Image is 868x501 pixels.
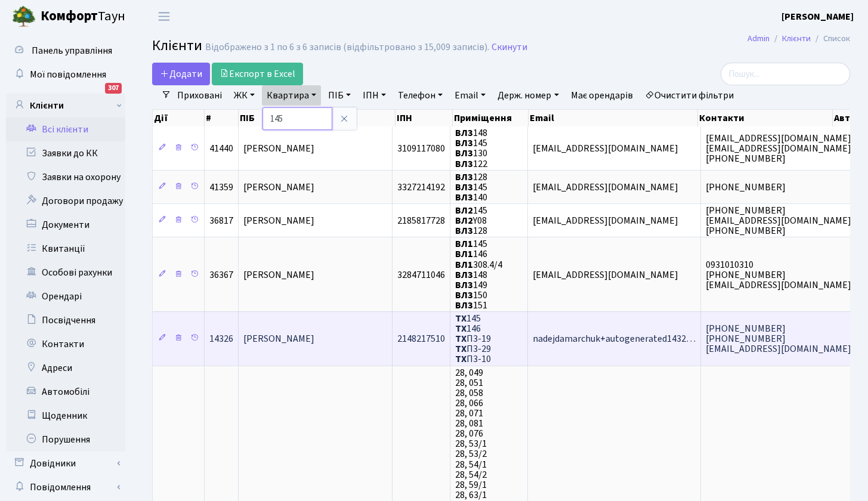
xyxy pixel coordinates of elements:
b: ВЛ3 [455,181,473,194]
a: Admin [747,32,770,45]
b: ВЛ3 [455,289,473,302]
a: Приховані [172,85,227,106]
b: ТХ [455,353,467,366]
b: ВЛ3 [455,157,473,171]
b: ВЛ3 [455,299,473,312]
b: ВЛ1 [455,248,473,261]
span: nadejdamarchuk+autogenerated1432… [533,332,696,345]
b: ВЛ3 [455,126,473,140]
span: 36367 [209,268,233,282]
span: [PERSON_NAME] [243,142,314,155]
a: Очистити фільтри [640,85,739,106]
a: Щоденник [6,404,125,428]
span: [EMAIL_ADDRESS][DOMAIN_NAME] [533,214,678,227]
img: logo.png [12,5,36,29]
li: Список [811,32,850,45]
button: Переключити навігацію [149,7,179,26]
a: [PERSON_NAME] [781,10,854,24]
span: 3284711046 [397,268,445,282]
span: 41359 [209,181,233,194]
div: Відображено з 1 по 6 з 6 записів (відфільтровано з 15,009 записів). [205,42,489,53]
span: 3327214192 [397,181,445,194]
a: Квартира [262,85,321,106]
nav: breadcrumb [730,26,868,51]
b: Комфорт [41,7,98,26]
a: Контакти [6,332,125,356]
span: [PHONE_NUMBER] [EMAIL_ADDRESS][DOMAIN_NAME] [PHONE_NUMBER] [706,204,851,237]
b: ВЛ2 [455,204,473,217]
a: Телефон [393,85,447,106]
a: Посвідчення [6,308,125,332]
th: Email [529,110,698,126]
span: 14326 [209,332,233,345]
th: Дії [153,110,205,126]
span: 148 145 130 122 [455,126,487,170]
b: ВЛ3 [455,279,473,292]
a: Заявки на охорону [6,165,125,189]
span: 0931010310 [PHONE_NUMBER] [EMAIL_ADDRESS][DOMAIN_NAME] [706,258,851,292]
span: Клієнти [152,35,202,56]
a: Орендарі [6,284,125,308]
a: ІПН [358,85,391,106]
th: ІПН [396,110,453,126]
th: Контакти [698,110,833,126]
b: ВЛ3 [455,147,473,160]
span: [PERSON_NAME] [243,214,314,227]
span: [PERSON_NAME] [243,181,314,194]
a: Клієнти [6,94,125,117]
b: ТХ [455,342,467,355]
span: 36817 [209,214,233,227]
a: Держ. номер [493,85,563,106]
span: Додати [160,67,202,81]
span: 145 Y08 128 [455,204,487,237]
a: Квитанції [6,237,125,261]
span: 2148217510 [397,332,445,345]
th: # [205,110,239,126]
b: [PERSON_NAME] [781,10,854,23]
a: ПІБ [323,85,356,106]
span: 41440 [209,142,233,155]
span: Мої повідомлення [30,68,106,81]
div: 307 [105,83,122,94]
th: Приміщення [453,110,529,126]
th: ПІБ [239,110,395,126]
b: ВЛ3 [455,224,473,237]
span: 128 145 140 [455,171,487,204]
span: 3109117080 [397,142,445,155]
span: Таун [41,7,125,27]
span: [PHONE_NUMBER] [PHONE_NUMBER] [EMAIL_ADDRESS][DOMAIN_NAME] [706,322,851,355]
span: [EMAIL_ADDRESS][DOMAIN_NAME] [533,268,678,282]
b: ТХ [455,312,467,325]
input: Пошук... [721,63,850,85]
b: ВЛ1 [455,258,473,271]
b: ВЛ3 [455,171,473,184]
span: [EMAIL_ADDRESS][DOMAIN_NAME] [533,142,678,155]
b: ВЛ3 [455,268,473,282]
a: Порушення [6,428,125,451]
a: Документи [6,213,125,237]
span: [PERSON_NAME] [243,332,314,345]
b: ВЛ2 [455,214,473,227]
a: ЖК [229,85,260,106]
span: 145 146 308.4/4 148 149 150 151 [455,237,502,312]
span: [PHONE_NUMBER] [706,181,786,194]
a: Адреси [6,356,125,380]
a: Автомобілі [6,380,125,404]
a: Клієнти [782,32,811,45]
a: Має орендарів [566,85,638,106]
a: Договори продажу [6,189,125,213]
span: 2185817728 [397,214,445,227]
a: Довідники [6,451,125,475]
b: ВЛ3 [455,191,473,204]
a: Експорт в Excel [212,63,303,85]
a: Email [450,85,490,106]
span: [EMAIL_ADDRESS][DOMAIN_NAME] [EMAIL_ADDRESS][DOMAIN_NAME] [PHONE_NUMBER] [706,132,851,165]
a: Панель управління [6,39,125,63]
b: ВЛ3 [455,137,473,150]
b: ТХ [455,322,467,335]
a: Повідомлення [6,475,125,499]
span: [EMAIL_ADDRESS][DOMAIN_NAME] [533,181,678,194]
a: Особові рахунки [6,261,125,284]
span: Панель управління [32,44,112,57]
a: Всі клієнти [6,117,125,141]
